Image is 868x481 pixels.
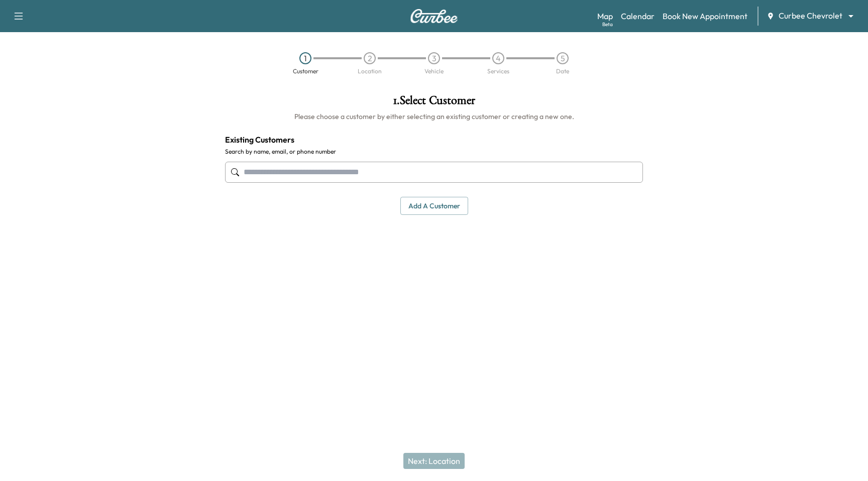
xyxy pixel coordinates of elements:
[487,68,509,74] div: Services
[225,111,643,122] h6: Please choose a customer by either selecting an existing customer or creating a new one.
[602,21,613,28] div: Beta
[424,68,444,74] div: Vehicle
[663,10,747,22] a: Book New Appointment
[358,68,382,74] div: Location
[225,148,643,156] label: Search by name, email, or phone number
[428,52,440,64] div: 3
[621,10,655,22] a: Calendar
[779,10,842,22] span: Curbee Chevrolet
[597,10,613,22] a: MapBeta
[299,52,311,64] div: 1
[557,52,569,64] div: 5
[364,52,376,64] div: 2
[400,197,468,215] button: Add a customer
[225,94,643,111] h1: 1 . Select Customer
[293,68,318,74] div: Customer
[556,68,569,74] div: Date
[410,9,458,23] img: Curbee Logo
[492,52,504,64] div: 4
[225,134,643,146] h4: Existing Customers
